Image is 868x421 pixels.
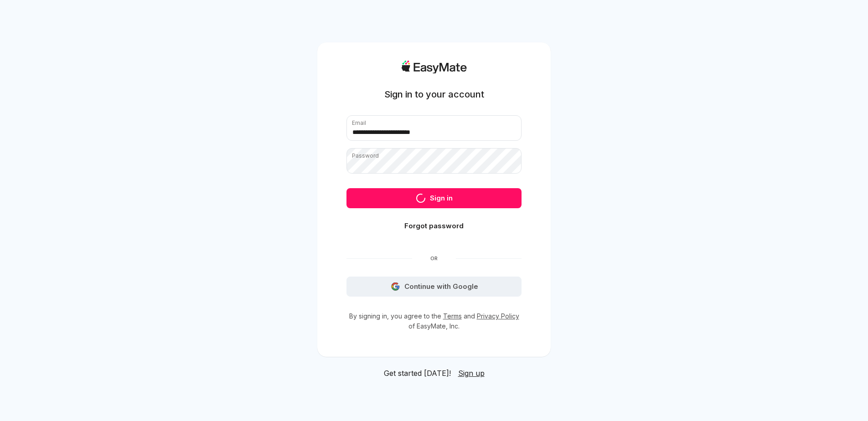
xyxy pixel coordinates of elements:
a: Terms [443,312,462,320]
button: Forgot password [346,216,522,236]
h1: Sign in to your account [384,88,484,101]
p: By signing in, you agree to the and of EasyMate, Inc. [346,311,522,331]
a: Sign up [458,368,485,379]
span: Sign up [458,369,485,378]
span: Get started [DATE]! [384,368,451,379]
a: Privacy Policy [477,312,519,320]
span: Or [412,255,456,262]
